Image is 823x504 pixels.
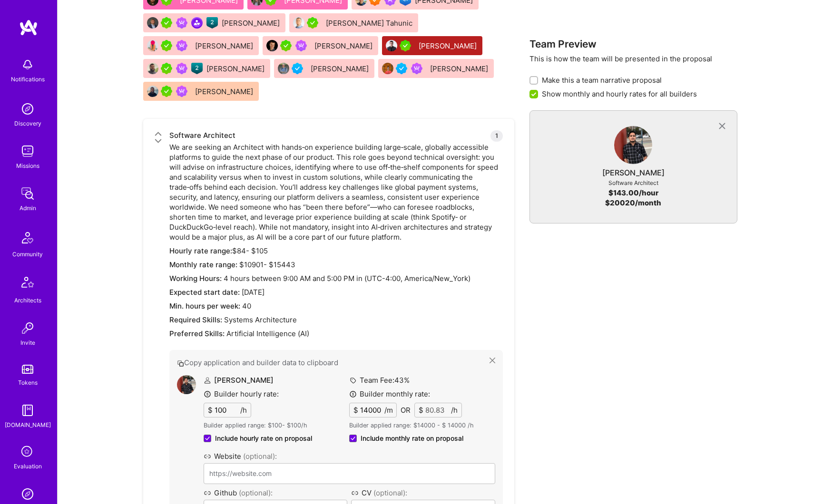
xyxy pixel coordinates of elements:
[169,329,225,338] span: Preferred Skills:
[147,63,158,74] img: User Avatar
[169,260,503,270] div: $ 10901 - $ 15443
[16,272,39,295] img: Architects
[18,319,37,338] img: Invite
[161,17,172,29] img: A.Teamer in Residence
[430,64,490,74] div: [PERSON_NAME]
[314,41,374,51] div: [PERSON_NAME]
[11,74,45,84] div: Notifications
[191,17,203,29] img: Community leader
[295,40,307,51] img: Been on Mission
[12,249,43,259] div: Community
[602,168,665,178] div: [PERSON_NAME]
[18,401,37,420] img: guide book
[169,260,239,269] span: Monthly rate range:
[206,64,266,74] div: [PERSON_NAME]
[161,40,172,51] img: A.Teamer in Residence
[147,86,158,97] img: User Avatar
[19,19,38,36] img: logo
[293,17,304,29] img: User Avatar
[614,126,652,168] a: User Avatar
[349,421,495,430] p: Builder applied range: $ 14000 - $ 14000 /h
[396,63,407,74] img: Vetted A.Teamer
[169,274,222,283] span: Working Hours:
[419,405,423,415] span: $
[326,18,414,28] div: [PERSON_NAME] Tahunic
[423,403,451,417] input: XX
[147,40,158,51] img: User Avatar
[169,301,503,311] div: 40
[490,358,495,363] i: icon Close
[155,130,162,137] i: icon ArrowDown
[266,40,278,51] img: User Avatar
[169,301,240,310] span: Min. hours per week:
[542,89,697,99] span: Show monthly and hourly rates for all builders
[18,184,37,203] img: admin teamwork
[358,403,384,417] input: XX
[351,488,495,498] label: CV
[18,99,37,118] img: discovery
[18,485,37,504] img: Admin Search
[176,40,187,51] img: Been on Mission
[177,360,184,367] i: icon Copy
[169,288,240,297] span: Expected start date:
[169,246,503,256] div: $ 84 - $ 105
[20,203,36,213] div: Admin
[605,198,661,208] div: $ 20020 /month
[349,375,410,385] label: Team Fee: 43 %
[176,17,187,29] img: Been on Mission
[239,488,273,497] span: (optional):
[16,226,39,249] img: Community
[177,358,490,368] button: Copy application and builder data to clipboard
[608,178,658,188] div: Software Architect
[608,188,658,198] div: $ 143.00 /hour
[169,329,503,339] div: Artificial Intelligence (AI)
[176,86,187,97] img: Been on Mission
[400,40,411,51] img: A.Teamer in Residence
[278,63,289,74] img: User Avatar
[292,63,303,74] img: Vetted A.Teamer
[311,64,371,74] div: [PERSON_NAME]
[222,18,282,28] div: [PERSON_NAME]
[411,63,422,74] img: Been on Mission
[280,40,292,51] img: A.Teamer in Residence
[213,403,240,417] input: XX
[204,451,495,461] label: Website
[204,389,279,399] label: Builder hourly rate:
[169,273,503,283] div: 4 hours between in (UTC -4:00 , America/New_York )
[716,121,727,132] i: icon CloseGray
[195,41,255,51] div: [PERSON_NAME]
[20,338,35,348] div: Invite
[384,405,393,415] span: /m
[147,17,158,29] img: User Avatar
[169,130,503,140] div: Software Architect
[5,420,51,430] div: [DOMAIN_NAME]
[176,63,187,74] img: Been on Mission
[542,75,662,85] span: Make this a team narrative proposal
[382,63,393,74] img: User Avatar
[177,375,196,394] img: User Avatar
[169,315,222,324] span: Required Skills:
[204,421,312,430] p: Builder applied range: $ 100 - $ 100 /h
[161,63,172,74] img: A.Teamer in Residence
[215,434,312,443] span: Include hourly rate on proposal
[14,118,41,128] div: Discovery
[18,55,37,74] img: bell
[529,54,737,64] p: This is how the team will be presented in the proposal
[161,86,172,97] img: A.Teamer in Residence
[529,38,737,50] h3: Team Preview
[195,87,255,97] div: [PERSON_NAME]
[353,405,358,415] span: $
[386,40,397,51] img: User Avatar
[419,41,479,51] div: [PERSON_NAME]
[18,142,37,161] img: teamwork
[19,443,37,461] i: icon SelectionTeam
[16,161,39,171] div: Missions
[204,376,274,385] label: [PERSON_NAME]
[204,463,495,484] input: https://website.com
[169,246,232,255] span: Hourly rate range:
[401,405,411,415] div: OR
[307,17,318,29] img: A.Teamer in Residence
[155,137,162,145] i: icon ArrowDown
[18,378,38,388] div: Tokens
[614,126,652,164] img: User Avatar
